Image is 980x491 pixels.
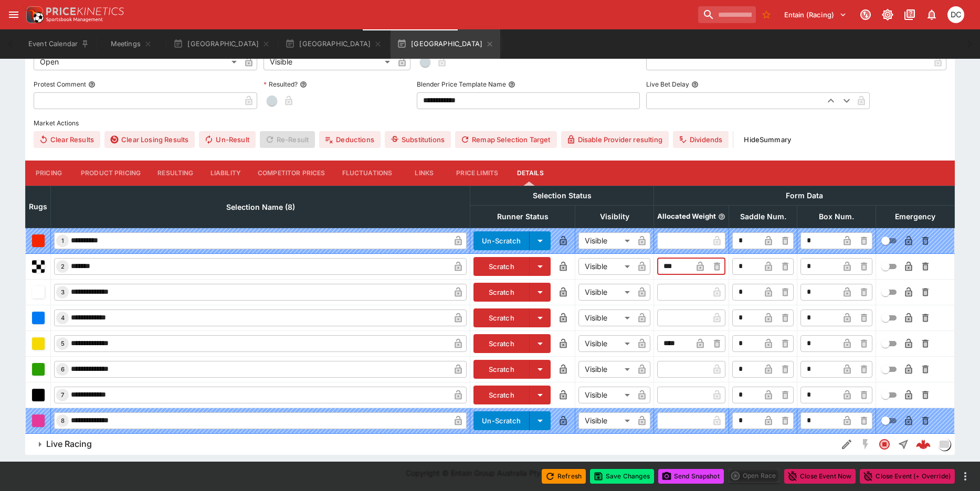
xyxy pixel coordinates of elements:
[202,161,249,186] button: Liability
[784,469,856,484] button: Close Event Now
[104,131,195,148] button: Clear Losing Results
[199,131,255,148] button: Un-Result
[900,5,919,24] button: Documentation
[922,5,941,24] button: Notifications
[279,29,388,59] button: [GEOGRAPHIC_DATA]
[59,366,67,373] span: 6
[578,361,634,378] div: Visible
[385,131,451,148] button: Substitutions
[938,438,951,451] div: liveracing
[578,412,634,429] div: Visible
[59,340,67,347] span: 5
[72,161,149,186] button: Product Pricing
[778,6,853,23] button: Select Tenant
[249,161,334,186] button: Competitor Prices
[473,360,530,379] button: Scratch
[46,7,124,15] img: PriceKinetics
[448,161,507,186] button: Price Limits
[473,308,530,327] button: Scratch
[167,29,277,59] button: [GEOGRAPHIC_DATA]
[575,205,654,228] th: Visiblity
[46,17,103,22] img: Sportsbook Management
[98,29,165,59] button: Meetings
[59,417,67,424] span: 8
[878,5,897,24] button: Toggle light/dark mode
[470,205,575,228] th: Runner Status
[23,4,44,25] img: PriceKinetics Logo
[856,435,875,454] button: SGM Disabled
[729,205,797,228] th: Saddle Num.
[578,284,634,301] div: Visible
[417,80,506,89] p: Blender Price Template Name
[878,438,891,451] svg: Closed
[860,469,955,484] button: Close Event (+ Override)
[728,468,780,483] div: split button
[698,6,756,23] input: search
[319,131,381,148] button: Deductions
[737,131,797,148] button: HideSummary
[473,231,530,250] button: Un-Scratch
[561,131,669,148] button: Disable Provider resulting
[260,131,315,148] span: Re-Result
[59,237,66,244] span: 1
[34,115,946,131] label: Market Actions
[88,81,96,88] button: Protest Comment
[578,258,634,275] div: Visible
[658,469,724,484] button: Send Snapshot
[473,411,530,430] button: Un-Scratch
[22,29,96,59] button: Event Calendar
[26,186,51,228] th: Rugs
[46,439,92,450] h6: Live Racing
[334,161,401,186] button: Fluctuations
[264,54,394,70] div: Visible
[691,81,699,88] button: Live Bet Delay
[913,434,934,455] a: 60d0a632-9db9-4faa-b6f6-9638bd2b81ae
[507,161,554,186] button: Details
[34,54,240,70] div: Open
[578,335,634,352] div: Visible
[473,334,530,353] button: Scratch
[876,205,955,228] th: Emergency
[947,6,964,23] div: David Crockford
[939,439,950,450] img: liveracing
[673,131,729,148] button: Dividends
[654,186,955,205] th: Form Data
[215,201,307,214] span: Selection Name (8)
[34,80,86,89] p: Protest Comment
[894,435,913,454] button: Straight
[578,387,634,403] div: Visible
[916,437,931,452] div: 60d0a632-9db9-4faa-b6f6-9638bd2b81ae
[401,161,448,186] button: Links
[578,309,634,326] div: Visible
[4,5,23,24] button: open drawer
[473,257,530,276] button: Scratch
[473,283,530,302] button: Scratch
[578,232,634,249] div: Visible
[59,314,67,322] span: 4
[916,437,931,452] img: logo-cerberus--red.svg
[59,263,67,270] span: 2
[875,435,894,454] button: Closed
[59,289,67,296] span: 3
[508,81,515,88] button: Blender Price Template Name
[59,391,66,399] span: 7
[944,3,967,26] button: David Crockford
[758,6,775,23] button: No Bookmarks
[25,434,837,455] button: Live Racing
[473,386,530,404] button: Scratch
[657,212,716,221] p: Allocated Weight
[837,435,856,454] button: Edit Detail
[797,205,876,228] th: Box Num.
[470,186,654,205] th: Selection Status
[718,213,725,220] button: Allocated Weight
[34,131,100,148] button: Clear Results
[391,29,500,59] button: [GEOGRAPHIC_DATA]
[646,80,689,89] p: Live Bet Delay
[856,5,875,24] button: Connected to PK
[300,81,307,88] button: Resulted?
[959,470,972,483] button: more
[590,469,654,484] button: Save Changes
[25,161,72,186] button: Pricing
[455,131,557,148] button: Remap Selection Target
